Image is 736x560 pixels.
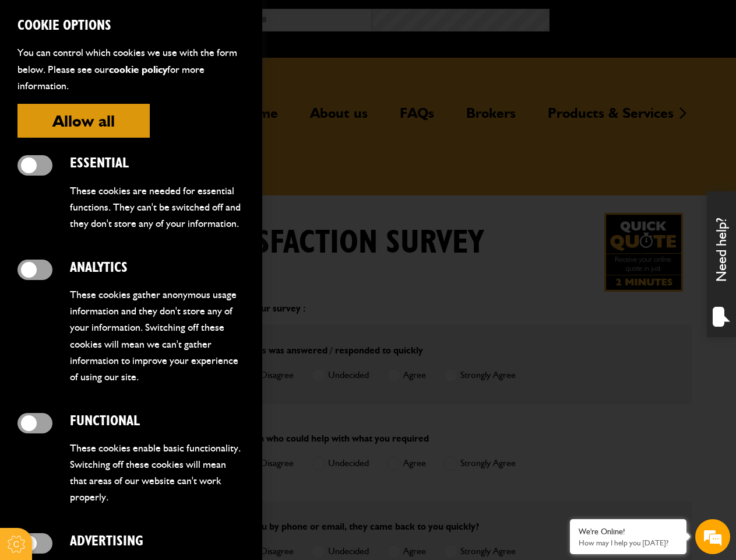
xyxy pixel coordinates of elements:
h2: Analytics [70,260,245,276]
div: We're Online! [579,527,678,537]
p: These cookies enable basic functionality. Switching off these cookies will mean that areas of our... [70,440,245,506]
p: How may I help you today? [579,538,678,547]
p: These cookies are needed for essential functions. They can't be switched off and they don't store... [70,183,245,232]
p: These cookies gather anonymous usage information and they don't store any of your information. Sw... [70,286,245,385]
p: You can control which cookies we use with the form below. Please see our for more information. [17,44,245,93]
h2: Advertising [70,533,245,550]
button: Allow all [17,104,150,138]
h2: Essential [70,155,245,172]
a: cookie policy [109,63,167,75]
div: Need help? [707,191,736,337]
h2: Cookie Options [17,17,245,34]
h2: Functional [70,413,245,430]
